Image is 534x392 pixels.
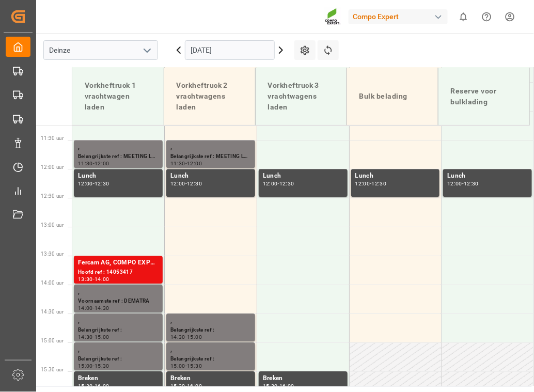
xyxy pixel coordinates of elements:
div: 14:00 [95,277,109,281]
div: - [185,161,187,166]
div: - [93,181,95,186]
div: 12:00 [263,181,278,186]
div: Belangrijkste ref : MEETING LOGISTIEK [78,152,159,161]
div: 12:00 [95,161,109,166]
div: Reserve voor bulklading [447,82,521,112]
div: , [78,316,159,326]
div: 15:00 [78,364,93,368]
span: 13:30 uur [41,251,64,257]
div: Belangrijkste ref : [78,355,159,364]
div: , [170,344,251,355]
font: Compo Expert [353,11,399,22]
div: 12:00 [187,161,202,166]
div: - [185,364,187,368]
div: - [185,181,187,186]
span: 14:30 uur [41,309,64,315]
div: - [370,181,371,186]
div: Lunch [78,171,159,181]
div: 12:30 [95,181,109,186]
span: 12:00 uur [41,164,64,170]
div: Vorkheftruck 2 vrachtwagens laden [172,76,247,117]
div: Lunch [447,171,528,181]
div: Voornaamste ref : DEMATRA [78,297,159,306]
div: - [462,181,464,186]
div: Hoofd ref : 14053417 [78,268,159,277]
div: Belangrijkste ref : [170,355,251,364]
div: - [93,335,95,339]
div: 11:30 [78,161,93,166]
div: Lunch [263,171,343,181]
div: 14:00 [78,306,93,310]
div: Belangrijkste ref : [78,326,159,335]
div: Vorkheftruck 3 vrachtwagens laden [264,76,338,117]
div: Breken [263,373,343,384]
button: Helpcentrum [475,5,498,28]
div: 15:30 [170,384,185,388]
div: 11:30 [170,161,185,166]
div: - [278,181,279,186]
div: - [93,364,95,368]
div: 16:00 [187,384,202,388]
div: 14:30 [170,335,185,339]
div: 15:30 [263,384,278,388]
div: 15:30 [187,364,202,368]
span: 14:00 uur [41,280,64,286]
div: 12:00 [78,181,93,186]
span: 12:30 uur [41,193,64,199]
div: Belangrijkste ref : MEETING LOGISTIEK [170,152,251,161]
div: 16:00 [279,384,294,388]
div: - [185,384,187,388]
div: Fercam AG, COMPO EXPERT Benelux N.V. [78,258,159,268]
div: 12:30 [372,181,387,186]
div: Breken [78,373,159,384]
button: Menu openen [139,42,154,58]
span: 11:30 uur [41,135,64,141]
div: 14:30 [95,306,109,310]
div: , [170,142,251,152]
input: Typ om te zoeken/selecteren [43,40,158,60]
div: 12:30 [279,181,294,186]
img: Screenshot%202023-09-29%20at%2010.02.21.png_1712312052.png [325,8,341,26]
div: , [78,287,159,297]
button: Compo Expert [349,7,452,26]
button: Toon 0 nieuwe meldingen [452,5,475,28]
span: 15:30 uur [41,367,64,372]
div: 15:00 [170,364,185,368]
div: - [93,306,95,310]
div: 15:00 [187,335,202,339]
div: , [78,142,159,152]
div: 12:00 [170,181,185,186]
div: Vorkheftruck 1 vrachtwagen laden [81,76,155,117]
div: - [93,384,95,388]
div: 14:30 [78,335,93,339]
div: 16:00 [95,384,109,388]
div: - [93,161,95,166]
div: Lunch [355,171,436,181]
div: 15:30 [78,384,93,388]
div: - [278,384,279,388]
div: 12:30 [187,181,202,186]
div: 12:00 [447,181,462,186]
div: , [78,344,159,355]
div: 15:00 [95,335,109,339]
div: Breken [170,373,251,384]
span: 13:00 uur [41,222,64,228]
div: 15:30 [95,364,109,368]
div: , [170,316,251,326]
div: Belangrijkste ref : [170,326,251,335]
span: 15:00 uur [41,338,64,343]
div: - [93,277,95,281]
div: - [185,335,187,339]
div: 13:30 [78,277,93,281]
input: DD.MMJJJJ [185,40,275,60]
div: 12:30 [464,181,479,186]
div: Bulk belading [355,87,430,106]
div: Lunch [170,171,251,181]
div: 12:00 [355,181,370,186]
